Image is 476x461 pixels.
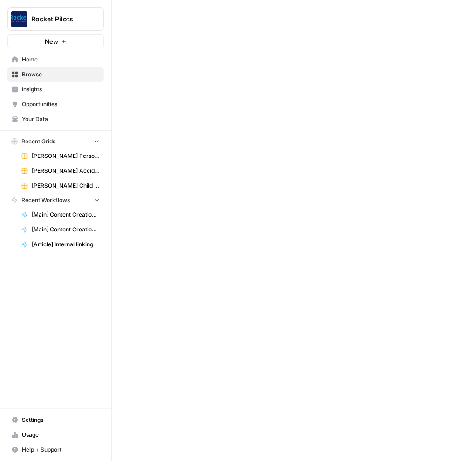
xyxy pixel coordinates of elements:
[7,427,104,442] a: Usage
[17,163,104,178] a: [PERSON_NAME] Accident Attorneys
[17,178,104,193] a: [PERSON_NAME] Child Custody & Divorce Lawyers
[7,135,104,149] button: Recent Grids
[32,240,100,249] span: [Article] Internal linking
[17,237,104,252] a: [Article] Internal linking
[32,210,100,219] span: [Main] Content Creation Article
[32,225,100,234] span: [Main] Content Creation Brief
[21,196,70,204] span: Recent Workflows
[17,207,104,222] a: [Main] Content Creation Article
[22,446,100,454] span: Help + Support
[11,11,27,27] img: Rocket Pilots Logo
[22,431,100,439] span: Usage
[7,413,104,427] a: Settings
[45,37,58,46] span: New
[7,97,104,112] a: Opportunities
[7,67,104,82] a: Browse
[32,152,100,160] span: [PERSON_NAME] Personal Injury & Car Accident Lawyers
[7,442,104,457] button: Help + Support
[32,182,100,190] span: [PERSON_NAME] Child Custody & Divorce Lawyers
[17,222,104,237] a: [Main] Content Creation Brief
[22,70,100,79] span: Browse
[22,55,100,64] span: Home
[22,416,100,424] span: Settings
[7,112,104,127] a: Your Data
[31,14,88,24] span: Rocket Pilots
[17,149,104,163] a: [PERSON_NAME] Personal Injury & Car Accident Lawyers
[22,85,100,94] span: Insights
[7,193,104,207] button: Recent Workflows
[32,167,100,175] span: [PERSON_NAME] Accident Attorneys
[7,34,104,48] button: New
[22,100,100,108] span: Opportunities
[21,137,55,146] span: Recent Grids
[7,7,104,31] button: Workspace: Rocket Pilots
[7,82,104,97] a: Insights
[22,115,100,123] span: Your Data
[7,52,104,67] a: Home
